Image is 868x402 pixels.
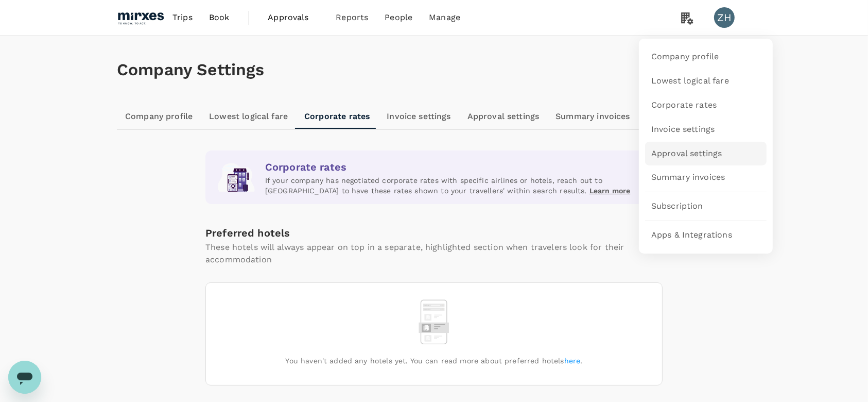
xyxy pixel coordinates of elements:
[286,356,583,366] p: You haven't added any hotels yet. You can read more about preferred hotels .
[117,60,751,79] h1: Company Settings
[547,104,638,129] a: Summary invoices
[651,51,719,63] span: Company profile
[385,11,412,24] span: People
[201,104,296,129] a: Lowest logical fare
[268,11,319,24] span: Approvals
[336,11,368,24] span: Reports
[645,142,767,166] a: Approval settings
[117,104,201,129] a: Company profile
[651,229,732,241] span: Apps & Integrations
[645,118,767,142] a: Invoice settings
[645,165,767,190] a: Summary invoices
[172,11,193,24] span: Trips
[419,299,449,345] img: preferred-hotel
[645,45,767,69] a: Company profile
[218,163,255,192] img: corporate-rate-logo
[645,93,767,118] a: Corporate rates
[8,361,41,394] iframe: Button to launch messaging window
[651,124,715,136] span: Invoice settings
[589,187,631,195] a: Learn more
[209,11,230,24] span: Book
[205,241,663,266] p: These hotels will always appear on top in a separate, highlighted section when travelers look for...
[296,104,378,129] a: Corporate rates
[205,225,663,241] h6: Preferred hotels
[645,223,767,247] a: Apps & Integrations
[651,200,703,212] span: Subscription
[117,6,164,29] img: Mirxes Pte Ltd
[265,175,650,196] p: If your company has negotiated corporate rates with specific airlines or hotels, reach out to [GE...
[651,75,729,87] span: Lowest logical fare
[651,99,717,111] span: Corporate rates
[378,104,459,129] a: Invoice settings
[564,357,581,365] a: here
[459,104,548,129] a: Approval settings
[645,194,767,219] a: Subscription
[651,148,722,160] span: Approval settings
[714,7,735,28] div: ZH
[645,69,767,93] a: Lowest logical fare
[429,11,460,24] span: Manage
[651,172,725,183] span: Summary invoices
[265,159,650,175] h6: Corporate rates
